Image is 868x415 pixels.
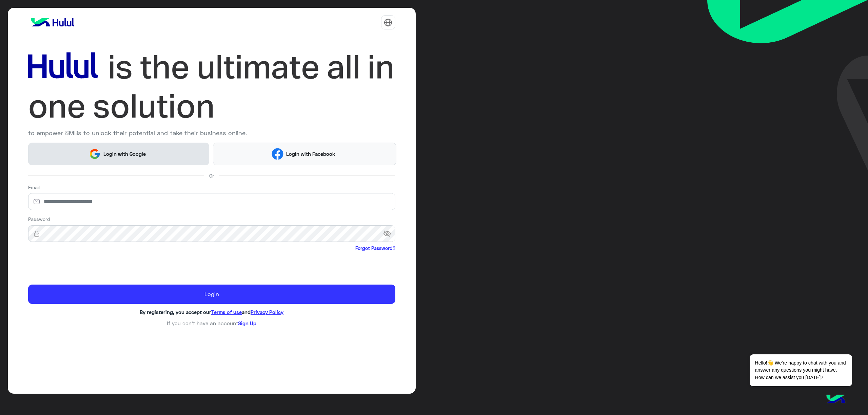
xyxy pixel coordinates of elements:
img: tab [384,18,392,27]
span: By registering, you accept our [140,309,211,315]
span: Or [209,172,214,179]
span: Login with Google [101,150,148,158]
span: visibility_off [383,228,395,240]
button: Login with Facebook [213,143,397,165]
label: Email [28,184,40,191]
button: Login [28,285,395,304]
p: to empower SMBs to unlock their potential and take their business online. [28,128,395,138]
a: Sign Up [238,320,256,326]
img: hulul-logo.png [824,388,848,412]
img: Facebook [272,148,283,160]
img: lock [28,230,45,237]
img: logo [28,16,77,29]
label: Password [28,215,50,223]
span: and [242,309,251,315]
a: Privacy Policy [251,309,283,315]
span: Hello!👋 We're happy to chat with you and answer any questions you might have. How can we assist y... [750,354,852,386]
a: Forgot Password? [355,245,395,252]
img: email [28,198,45,205]
span: Login with Facebook [283,150,338,158]
a: Terms of use [211,309,242,315]
img: hululLoginTitle_EN.svg [28,47,395,126]
img: Google [89,148,101,160]
iframe: reCAPTCHA [28,253,131,279]
h6: If you don’t have an account [28,320,395,326]
button: Login with Google [28,143,209,165]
